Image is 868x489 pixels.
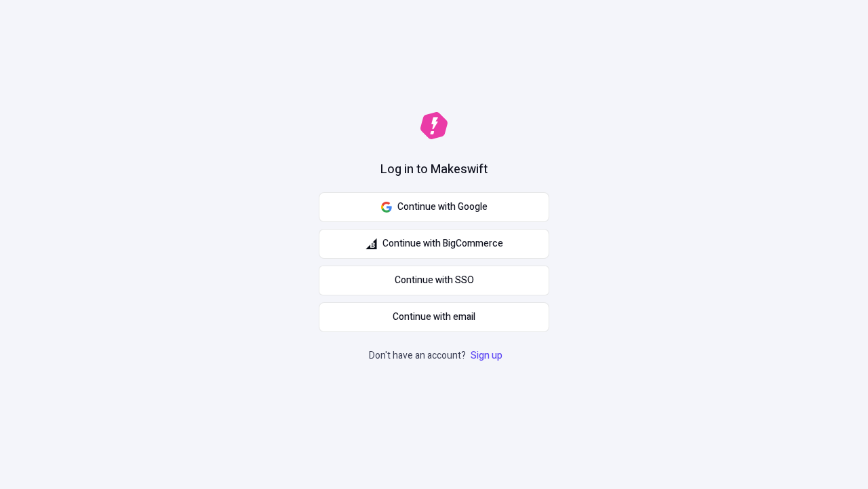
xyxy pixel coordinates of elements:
a: Sign up [468,348,505,363]
h1: Log in to Makeswift [380,161,488,179]
span: Continue with email [393,310,475,325]
button: Continue with BigCommerce [319,229,549,259]
span: Continue with BigCommerce [382,236,503,251]
button: Continue with email [319,302,549,332]
button: Continue with Google [319,192,549,222]
span: Continue with Google [397,200,488,215]
p: Don't have an account? [369,348,505,363]
a: Continue with SSO [319,266,549,295]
